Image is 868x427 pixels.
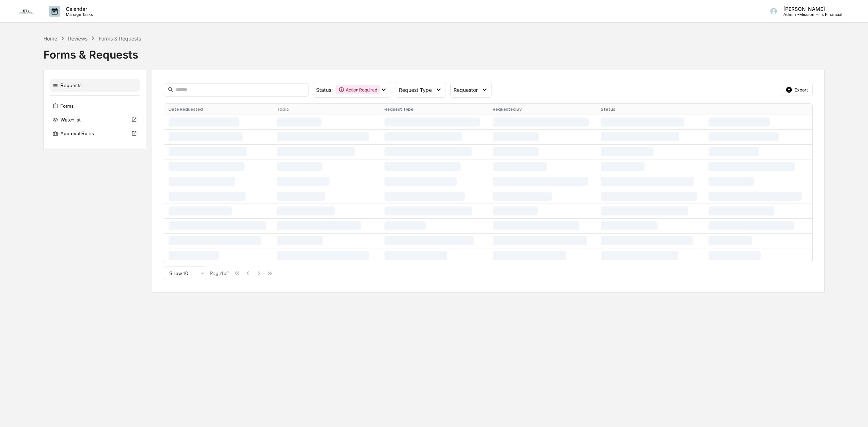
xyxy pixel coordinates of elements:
div: Home [43,35,57,42]
th: Date Requested [164,104,272,115]
p: Calendar [60,6,97,12]
p: [PERSON_NAME] [778,6,842,12]
div: Requests [50,79,140,92]
p: Admin • Mission Hills Financial [778,12,842,17]
span: Status : [316,87,333,93]
div: Action Required [336,85,380,94]
th: Topic [272,104,380,115]
button: Export [781,84,813,95]
span: Requestor [454,87,478,93]
th: Requested By [488,104,596,115]
div: Forms & Requests [43,42,825,61]
p: Manage Tasks [60,12,97,17]
div: Approval Roles [50,127,140,140]
span: Request Type [399,87,432,93]
div: Watchlist [50,113,140,126]
th: Request Type [380,104,488,115]
div: Forms [50,99,140,112]
div: Reviews [68,35,88,42]
div: Forms & Requests [99,35,141,42]
th: Status [596,104,705,115]
div: Page 1 of 1 [210,270,230,276]
img: logo [17,9,35,14]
